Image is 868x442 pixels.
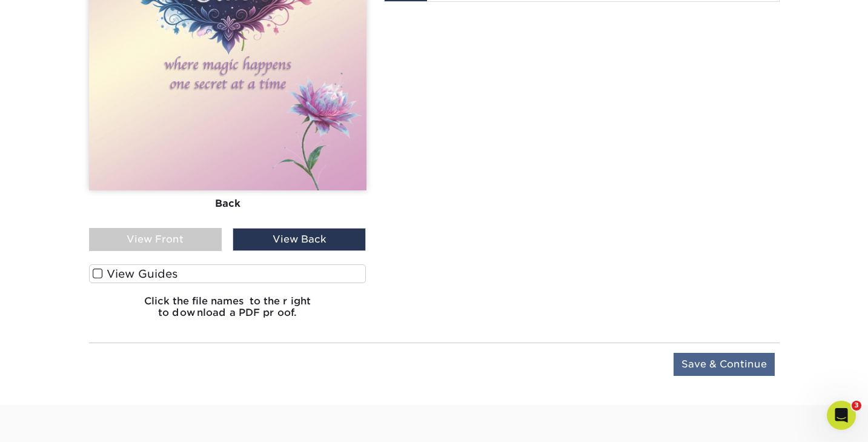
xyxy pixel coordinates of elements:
[233,228,366,251] div: View Back
[89,190,366,217] div: Back
[827,401,856,430] iframe: Intercom live chat
[89,264,366,283] label: View Guides
[89,228,222,251] div: View Front
[674,353,775,376] input: Save & Continue
[852,401,861,410] span: 3
[89,295,366,328] h6: Click the file names to the right to download a PDF proof.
